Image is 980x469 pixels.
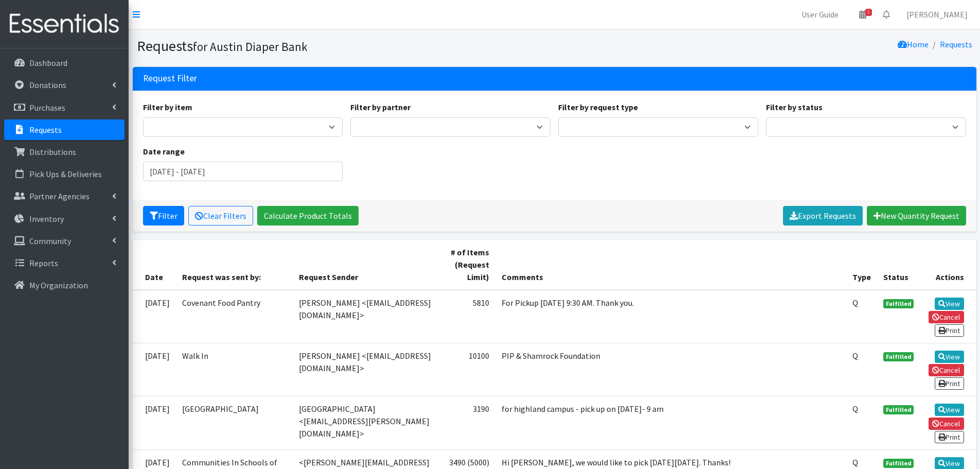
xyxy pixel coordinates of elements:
p: Pick Ups & Deliveries [29,169,102,179]
td: Covenant Food Pantry [176,290,293,343]
a: Home [898,39,929,49]
a: Reports [4,253,124,273]
p: Dashboard [29,58,67,68]
a: View [935,351,964,363]
a: Community [4,231,124,251]
p: Requests [29,125,62,135]
th: Request Sender [293,240,439,290]
label: Filter by item [143,101,192,113]
small: for Austin Diaper Bank [193,39,308,54]
td: [GEOGRAPHIC_DATA] <[EMAIL_ADDRESS][PERSON_NAME][DOMAIN_NAME]> [293,396,439,449]
a: Print [935,324,964,337]
td: [PERSON_NAME] <[EMAIL_ADDRESS][DOMAIN_NAME]> [293,343,439,396]
a: Donations [4,75,124,95]
a: 1 [851,4,875,25]
a: Cancel [929,311,964,323]
td: [GEOGRAPHIC_DATA] [176,396,293,449]
span: Fulfilled [883,405,914,414]
a: Distributions [4,142,124,162]
a: Export Requests [783,206,863,225]
p: Community [29,236,71,246]
button: Filter [143,206,184,225]
td: 5810 [440,290,495,343]
label: Filter by partner [350,101,411,113]
label: Filter by status [766,101,823,113]
th: Date [133,240,176,290]
a: My Organization [4,275,124,296]
abbr: Quantity [852,457,858,467]
a: Print [935,377,964,390]
input: January 1, 2011 - December 31, 2011 [143,162,343,181]
p: Distributions [29,147,76,157]
span: Fulfilled [883,459,914,468]
th: Status [877,240,920,290]
th: Type [846,240,877,290]
td: PIP & Shamrock Foundation [495,343,846,396]
a: Dashboard [4,53,124,73]
a: Requests [4,119,124,140]
h3: Request Filter [143,73,197,84]
span: 1 [865,9,872,16]
th: # of Items (Request Limit) [440,240,495,290]
p: Inventory [29,214,64,224]
span: Fulfilled [883,299,914,308]
img: HumanEssentials [4,7,124,41]
td: [DATE] [133,290,176,343]
abbr: Quantity [852,404,858,414]
a: [PERSON_NAME] [898,4,976,25]
a: Requests [940,39,972,49]
p: Donations [29,80,66,90]
a: Calculate Product Totals [257,206,359,225]
label: Date range [143,145,185,158]
span: Fulfilled [883,352,914,361]
td: [PERSON_NAME] <[EMAIL_ADDRESS][DOMAIN_NAME]> [293,290,439,343]
a: Cancel [929,364,964,376]
a: Pick Ups & Deliveries [4,164,124,184]
abbr: Quantity [852,298,858,308]
p: Purchases [29,102,65,113]
td: for highland campus - pick up on [DATE]- 9 am [495,396,846,449]
a: Cancel [929,418,964,430]
p: Reports [29,258,58,268]
th: Comments [495,240,846,290]
a: View [935,298,964,310]
th: Actions [920,240,976,290]
th: Request was sent by: [176,240,293,290]
td: For Pickup [DATE] 9:30 AM. Thank you. [495,290,846,343]
abbr: Quantity [852,351,858,361]
a: View [935,404,964,416]
a: Clear Filters [188,206,253,225]
td: 3190 [440,396,495,449]
p: My Organization [29,280,88,290]
td: [DATE] [133,396,176,449]
a: Inventory [4,209,124,229]
td: [DATE] [133,343,176,396]
a: Print [935,431,964,443]
label: Filter by request type [558,101,638,113]
a: Purchases [4,97,124,118]
a: User Guide [793,4,847,25]
h1: Requests [137,37,551,55]
td: 10100 [440,343,495,396]
p: Partner Agencies [29,191,90,201]
a: New Quantity Request [867,206,966,225]
a: Partner Agencies [4,186,124,206]
td: Walk In [176,343,293,396]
